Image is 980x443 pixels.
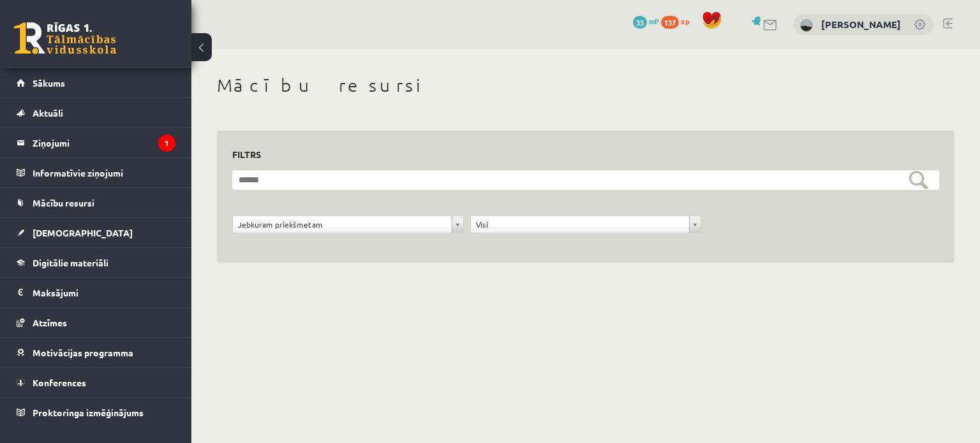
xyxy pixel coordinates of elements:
a: Ziņojumi1 [17,128,175,157]
a: Sākums [17,68,175,98]
span: Motivācijas programma [33,347,133,358]
a: 137 xp [661,16,695,26]
span: Mācību resursi [33,197,94,208]
a: Visi [471,216,701,233]
a: Rīgas 1. Tālmācības vidusskola [14,22,116,54]
h3: Filtrs [232,146,924,163]
span: Sākums [33,77,65,89]
legend: Informatīvie ziņojumi [33,158,175,187]
span: Digitālie materiāli [33,257,108,268]
span: Konferences [33,377,86,388]
span: 33 [633,16,647,29]
span: [DEMOGRAPHIC_DATA] [33,227,133,238]
a: 33 mP [633,16,659,26]
h1: Mācību resursi [217,75,954,96]
a: Informatīvie ziņojumi [17,158,175,187]
a: Konferences [17,368,175,397]
span: Visi [476,216,685,233]
span: Proktoringa izmēģinājums [33,407,144,418]
span: Jebkuram priekšmetam [238,216,447,233]
span: Aktuāli [33,107,63,119]
i: 1 [158,134,175,152]
legend: Maksājumi [33,278,175,307]
span: xp [681,16,689,26]
a: Proktoringa izmēģinājums [17,398,175,427]
a: Atzīmes [17,308,175,337]
span: mP [649,16,659,26]
a: Digitālie materiāli [17,248,175,277]
legend: Ziņojumi [33,128,175,157]
a: Motivācijas programma [17,338,175,367]
img: Haralds Zemišs [800,19,813,32]
span: 137 [661,16,679,29]
a: Mācību resursi [17,188,175,217]
a: [DEMOGRAPHIC_DATA] [17,218,175,247]
span: Atzīmes [33,317,67,328]
a: Maksājumi [17,278,175,307]
a: Jebkuram priekšmetam [233,216,463,233]
a: [PERSON_NAME] [821,18,901,31]
a: Aktuāli [17,98,175,127]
